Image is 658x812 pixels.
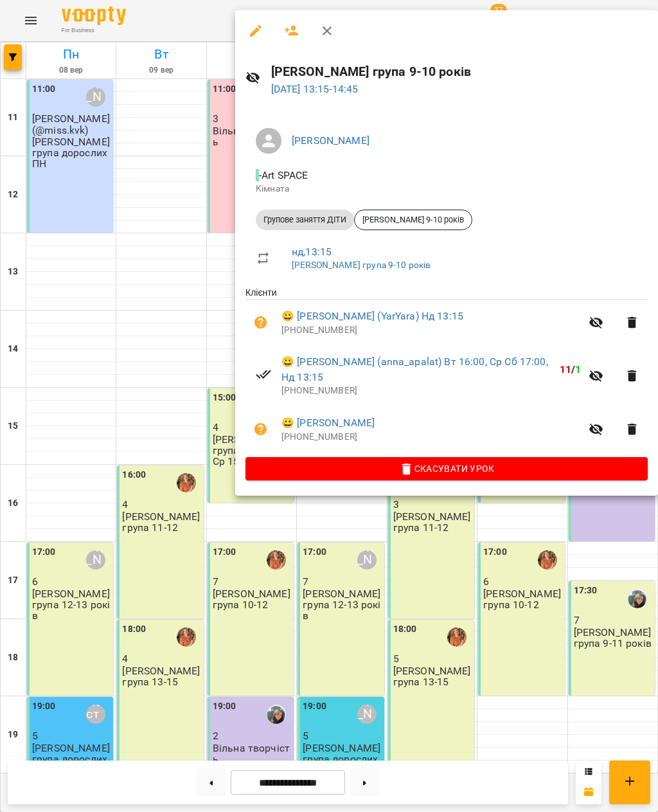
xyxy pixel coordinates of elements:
[354,210,472,230] div: [PERSON_NAME] 9-10 років
[292,260,431,270] a: [PERSON_NAME] група 9-10 років
[281,324,581,337] p: [PHONE_NUMBER]
[256,366,271,382] svg: Візит сплачено
[245,414,276,445] button: Візит ще не сплачено. Додати оплату?
[256,169,311,181] span: - Art SPACE
[281,309,463,324] a: 😀 [PERSON_NAME] (YarYara) Нд 13:15
[256,183,637,195] p: Кімната
[245,457,648,480] button: Скасувати Урок
[560,363,582,375] b: /
[292,134,369,147] a: [PERSON_NAME]
[281,384,581,397] p: [PHONE_NUMBER]
[560,363,571,375] span: 11
[271,62,648,82] h6: [PERSON_NAME] група 9-10 років
[245,307,276,338] button: Візит ще не сплачено. Додати оплату?
[281,431,581,444] p: [PHONE_NUMBER]
[355,214,472,226] span: [PERSON_NAME] 9-10 років
[245,286,648,457] ul: Клієнти
[575,363,581,375] span: 1
[271,83,359,95] a: [DATE] 13:15-14:45
[292,246,332,258] a: нд , 13:15
[256,461,637,476] span: Скасувати Урок
[256,214,354,226] span: Групове заняття ДІТИ
[281,415,375,431] a: 😀 [PERSON_NAME]
[281,354,555,384] a: 😀 [PERSON_NAME] (anna_apalat) Вт 16:00, Ср Сб 17:00, Нд 13:15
